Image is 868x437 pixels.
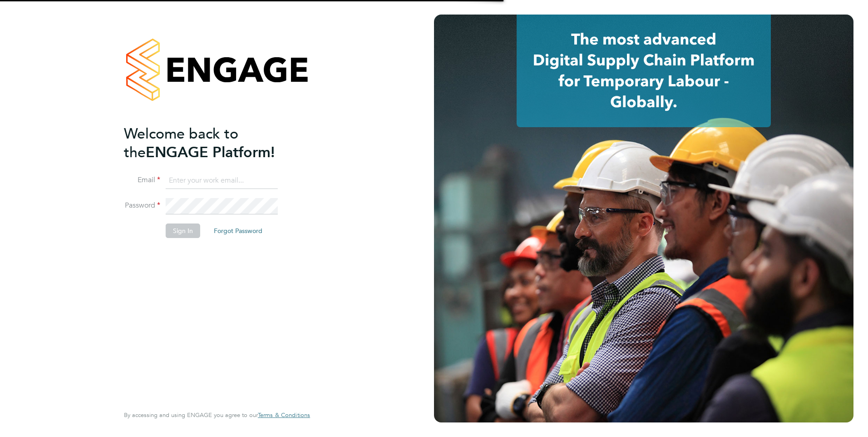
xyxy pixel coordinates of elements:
button: Forgot Password [207,223,270,238]
label: Password [124,201,160,210]
span: Terms & Conditions [258,411,310,419]
a: Terms & Conditions [258,412,310,419]
span: Welcome back to the [124,125,238,161]
h2: ENGAGE Platform! [124,124,301,162]
span: By accessing and using ENGAGE you agree to our [124,411,310,419]
button: Sign In [166,223,200,238]
input: Enter your work email... [166,173,278,189]
label: Email [124,175,160,185]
